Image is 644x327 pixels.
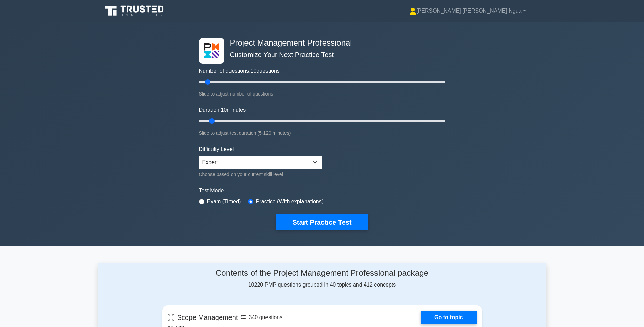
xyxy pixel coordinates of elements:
[207,197,241,206] label: Exam (Timed)
[227,51,412,59] h5: Customize Your Next Practice Test
[199,90,445,98] div: Slide to adjust number of questions
[256,197,324,206] label: Practice (With explanations)
[276,214,368,230] button: Start Practice Test
[199,145,234,153] label: Difficulty Level
[393,4,542,18] a: [PERSON_NAME] [PERSON_NAME] Ngua
[199,129,445,137] div: Slide to adjust test duration (5-120 minutes)
[421,311,476,324] a: Go to topic
[251,68,257,74] span: 10
[227,38,412,48] h4: Project Management Professional
[199,170,322,178] div: Choose based on your current skill level
[199,187,445,195] label: Test Mode
[221,107,227,113] span: 10
[199,106,246,114] label: Duration: minutes
[162,268,482,289] div: 10220 PMP questions grouped in 40 topics and 412 concepts
[162,268,482,278] h4: Contents of the Project Management Professional package
[199,67,280,75] label: Number of questions: questions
